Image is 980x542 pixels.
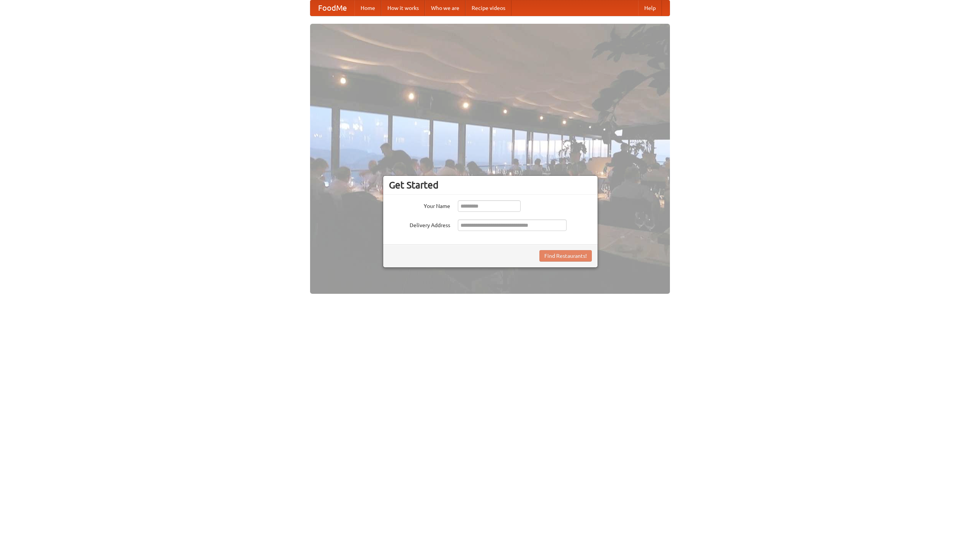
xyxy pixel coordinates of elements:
label: Your Name [389,200,450,210]
a: Home [354,0,381,16]
a: Who we are [425,0,465,16]
h3: Get Started [389,179,592,191]
a: Help [638,0,662,16]
a: FoodMe [310,0,354,16]
label: Delivery Address [389,219,450,229]
button: Find Restaurants! [539,250,592,262]
a: How it works [381,0,425,16]
a: Recipe videos [465,0,511,16]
